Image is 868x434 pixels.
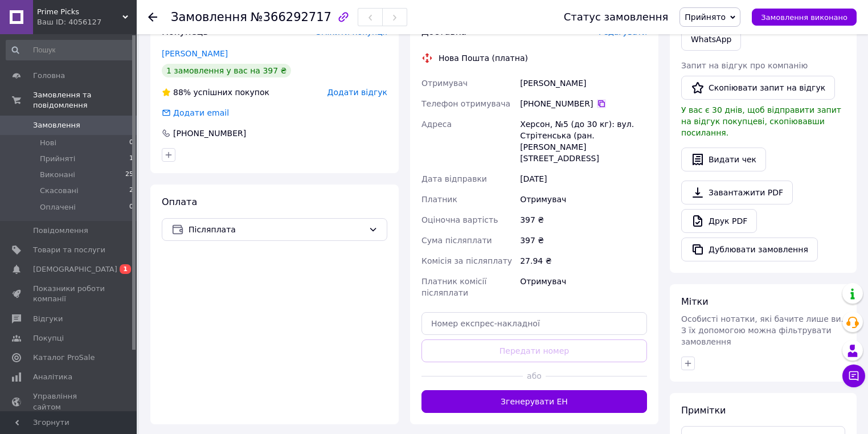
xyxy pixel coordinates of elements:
[681,296,709,307] span: Мітки
[37,17,137,27] div: Ваш ID: 4056127
[518,271,649,303] div: Отримувач
[162,49,228,58] a: [PERSON_NAME]
[421,174,487,183] span: Дата відправки
[172,107,230,118] div: Додати email
[172,128,247,139] div: [PHONE_NUMBER]
[599,27,647,36] span: Редагувати
[681,238,818,261] button: Дублювати замовлення
[189,223,364,236] span: Післяплата
[40,170,75,180] span: Виконані
[421,312,647,335] input: Номер експрес-накладної
[37,7,122,17] span: Prime Picks
[421,256,512,265] span: Комісія за післяплату
[520,98,647,109] div: [PHONE_NUMBER]
[564,11,669,23] div: Статус замовлення
[421,236,492,245] span: Сума післяплати
[681,61,808,70] span: Запит на відгук про компанію
[33,90,137,110] span: Замовлення та повідомлення
[40,154,75,164] span: Прийняті
[33,391,105,412] span: Управління сайтом
[681,76,835,100] button: Скопіювати запит на відгук
[129,186,133,196] span: 2
[421,79,468,88] span: Отримувач
[681,405,726,416] span: Примітки
[421,120,452,129] span: Адреса
[40,138,56,148] span: Нові
[33,353,95,363] span: Каталог ProSale
[842,365,865,387] button: Чат з покупцем
[162,87,269,98] div: успішних покупок
[518,251,649,271] div: 27.94 ₴
[518,114,649,169] div: Херсон, №5 (до 30 кг): вул. Стрітенська (ран. [PERSON_NAME][STREET_ADDRESS]
[40,202,76,212] span: Оплачені
[33,264,117,275] span: [DEMOGRAPHIC_DATA]
[518,210,649,230] div: 397 ₴
[518,73,649,93] div: [PERSON_NAME]
[125,170,133,180] span: 25
[752,9,857,26] button: Замовлення виконано
[681,314,844,346] span: Особисті нотатки, які бачите лише ви. З їх допомогою можна фільтрувати замовлення
[33,314,63,324] span: Відгуки
[173,88,191,97] span: 88%
[162,64,291,77] div: 1 замовлення у вас на 397 ₴
[421,277,486,297] span: Платник комісії післяплати
[421,215,498,224] span: Оціночна вартість
[129,202,133,212] span: 0
[681,105,841,137] span: У вас є 30 днів, щоб відправити запит на відгук покупцеві, скопіювавши посилання.
[33,284,105,304] span: Показники роботи компанії
[436,52,531,64] div: Нова Пошта (платна)
[523,370,546,382] span: або
[327,88,387,97] span: Додати відгук
[681,148,766,171] button: Видати чек
[129,138,133,148] span: 0
[33,226,88,236] span: Повідомлення
[421,99,510,108] span: Телефон отримувача
[129,154,133,164] span: 1
[421,195,457,204] span: Платник
[681,181,793,204] a: Завантажити PDF
[33,333,64,343] span: Покупці
[421,390,647,413] button: Згенерувати ЕН
[761,13,847,22] span: Замовлення виконано
[40,186,79,196] span: Скасовані
[161,107,230,118] div: Додати email
[171,10,247,24] span: Замовлення
[251,10,331,24] span: №366292717
[33,372,72,382] span: Аналітика
[33,120,80,130] span: Замовлення
[685,13,726,22] span: Прийнято
[162,26,208,37] span: Покупець
[6,40,134,60] input: Пошук
[162,196,197,207] span: Оплата
[148,11,157,23] div: Повернутися назад
[518,169,649,189] div: [DATE]
[681,28,741,51] a: WhatsApp
[33,71,65,81] span: Головна
[33,245,105,255] span: Товари та послуги
[518,230,649,251] div: 397 ₴
[518,189,649,210] div: Отримувач
[421,26,466,37] span: Доставка
[681,209,757,233] a: Друк PDF
[120,264,131,274] span: 1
